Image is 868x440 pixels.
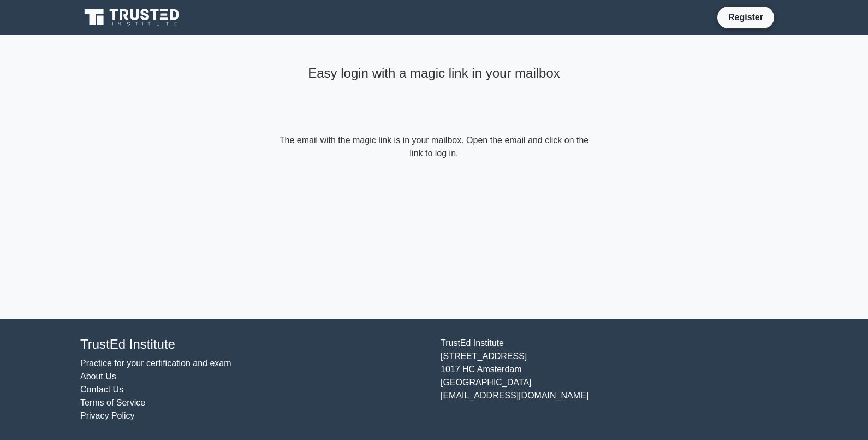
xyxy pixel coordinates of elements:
a: Privacy Policy [80,411,135,420]
div: TrustEd Institute [STREET_ADDRESS] 1017 HC Amsterdam [GEOGRAPHIC_DATA] [EMAIL_ADDRESS][DOMAIN_NAME] [434,337,794,423]
h4: Easy login with a magic link in your mailbox [277,66,591,81]
a: Terms of Service [80,398,145,407]
form: The email with the magic link is in your mailbox. Open the email and click on the link to log in. [277,134,591,160]
h4: TrustEd Institute [80,337,427,353]
a: About Us [80,372,116,381]
a: Register [722,10,770,24]
a: Practice for your certification and exam [80,359,231,368]
a: Contact Us [80,385,123,394]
